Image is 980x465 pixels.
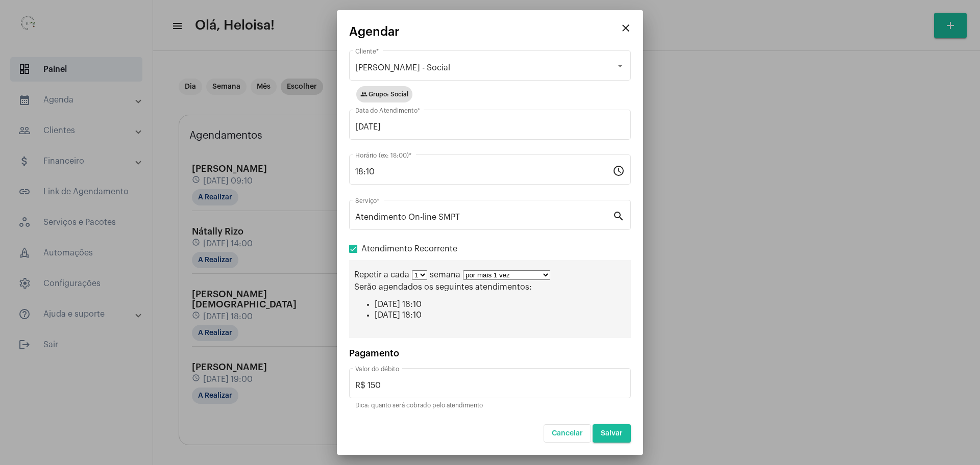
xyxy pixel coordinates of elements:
[355,64,450,72] span: [PERSON_NAME] - Social
[355,213,612,222] input: Pesquisar serviço
[349,349,399,358] span: Pagamento
[355,167,612,176] input: Horário
[356,86,412,102] mat-chip: Grupo: Social
[375,300,422,308] span: [DATE] 18:10
[544,424,591,443] button: Cancelar
[620,22,632,34] mat-icon: close
[355,381,625,390] input: Valor
[360,91,367,98] mat-icon: group
[430,271,460,279] span: semana
[552,430,583,437] span: Cancelar
[355,402,483,409] mat-hint: Dica: quanto será cobrado pelo atendimento
[601,430,623,437] span: Salvar
[612,210,625,222] mat-icon: search
[354,271,409,279] span: Repetir a cada
[354,283,532,291] span: Serão agendados os seguintes atendimentos:
[361,243,457,255] span: Atendimento Recorrente
[375,311,422,319] span: [DATE] 18:10
[593,424,631,443] button: Salvar
[612,164,625,176] mat-icon: schedule
[349,25,400,38] span: Agendar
